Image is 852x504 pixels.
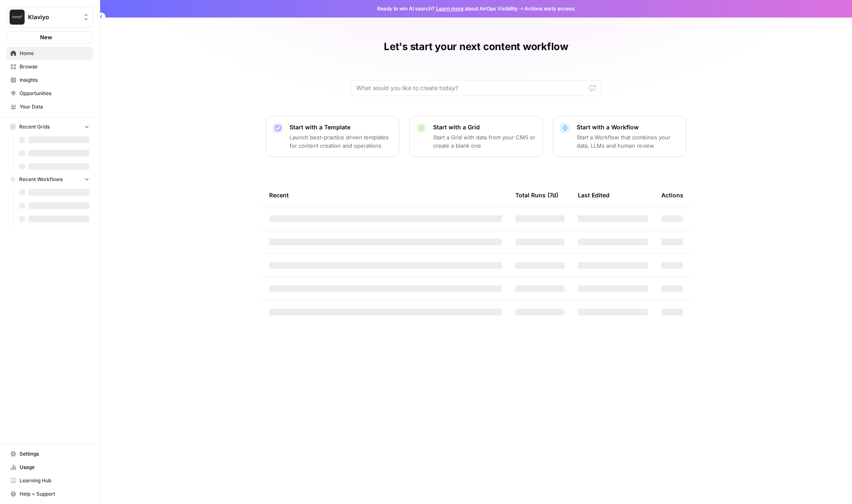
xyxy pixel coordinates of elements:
[433,133,536,150] p: Start a Grid with data from your CMS or create a blank one
[10,10,25,25] img: Klaviyo Logo
[20,477,89,484] span: Learning Hub
[20,103,89,111] span: Your Data
[7,447,93,461] a: Settings
[578,184,610,207] div: Last Edited
[20,50,89,57] span: Home
[384,40,568,53] h1: Let's start your next content workflow
[28,13,78,21] span: Klaviyo
[433,123,536,131] p: Start with a Grid
[524,5,575,13] span: Actions early access
[290,123,392,131] p: Start with a Template
[269,184,502,207] div: Recent
[661,184,683,207] div: Actions
[40,33,52,41] span: New
[577,133,679,150] p: Start a Workflow that combines your data, LLMs and human review
[553,116,686,157] button: Start with a WorkflowStart a Workflow that combines your data, LLMs and human review
[409,116,543,157] button: Start with a GridStart a Grid with data from your CMS or create a blank one
[7,121,93,133] button: Recent Grids
[7,47,93,60] a: Home
[20,464,89,471] span: Usage
[290,133,392,150] p: Launch best-practice driven templates for content creation and operations
[20,450,89,458] span: Settings
[7,173,93,186] button: Recent Workflows
[7,87,93,100] a: Opportunities
[436,5,464,12] a: Learn more
[19,176,63,183] span: Recent Workflows
[20,63,89,71] span: Browse
[266,116,399,157] button: Start with a TemplateLaunch best-practice driven templates for content creation and operations
[7,7,93,28] button: Workspace: Klaviyo
[7,487,93,501] button: Help + Support
[7,60,93,73] a: Browse
[356,84,586,92] input: What would you like to create today?
[515,184,558,207] div: Total Runs (7d)
[20,90,89,97] span: Opportunities
[20,490,89,498] span: Help + Support
[577,123,679,131] p: Start with a Workflow
[20,76,89,84] span: Insights
[7,73,93,87] a: Insights
[7,474,93,487] a: Learning Hub
[7,100,93,113] a: Your Data
[19,123,50,131] span: Recent Grids
[7,461,93,474] a: Usage
[7,31,93,43] button: New
[377,5,518,13] span: Ready to win AI search? about AirOps Visibility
